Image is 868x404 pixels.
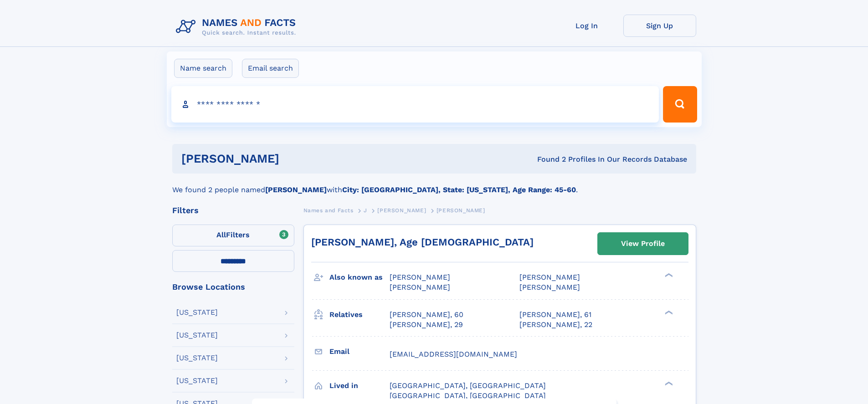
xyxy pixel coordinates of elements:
[621,233,665,254] div: View Profile
[377,205,426,216] a: [PERSON_NAME]
[172,206,294,215] div: Filters
[216,230,226,239] span: All
[663,86,697,123] button: Search Button
[408,154,687,164] div: Found 2 Profiles In Our Records Database
[329,344,390,359] h3: Email
[390,381,546,390] span: [GEOGRAPHIC_DATA], [GEOGRAPHIC_DATA]
[181,153,408,164] h1: [PERSON_NAME]
[663,380,673,386] div: ❯
[519,310,591,320] a: [PERSON_NAME], 61
[329,378,390,394] h3: Lived in
[329,307,390,322] h3: Relatives
[550,15,623,37] a: Log In
[437,207,485,214] span: [PERSON_NAME]
[364,205,367,216] a: J
[171,86,659,123] input: search input
[176,377,218,384] div: [US_STATE]
[390,283,450,291] span: [PERSON_NAME]
[176,332,218,339] div: [US_STATE]
[663,309,673,315] div: ❯
[519,320,592,330] a: [PERSON_NAME], 22
[390,320,463,330] a: [PERSON_NAME], 29
[265,185,327,194] b: [PERSON_NAME]
[172,225,294,246] label: Filters
[342,185,576,194] b: City: [GEOGRAPHIC_DATA], State: [US_STATE], Age Range: 45-60
[623,15,696,37] a: Sign Up
[519,283,580,291] span: [PERSON_NAME]
[329,270,390,285] h3: Also known as
[390,350,517,358] span: [EMAIL_ADDRESS][DOMAIN_NAME]
[172,283,294,291] div: Browse Locations
[176,309,218,316] div: [US_STATE]
[176,354,218,362] div: [US_STATE]
[663,272,673,278] div: ❯
[390,310,463,320] a: [PERSON_NAME], 60
[390,273,450,281] span: [PERSON_NAME]
[174,59,232,78] label: Name search
[390,391,546,400] span: [GEOGRAPHIC_DATA], [GEOGRAPHIC_DATA]
[364,207,367,214] span: J
[519,273,580,281] span: [PERSON_NAME]
[242,59,299,78] label: Email search
[172,174,696,195] div: We found 2 people named with .
[303,205,354,216] a: Names and Facts
[172,15,303,39] img: Logo Names and Facts
[311,236,534,248] a: [PERSON_NAME], Age [DEMOGRAPHIC_DATA]
[598,233,688,255] a: View Profile
[377,207,426,214] span: [PERSON_NAME]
